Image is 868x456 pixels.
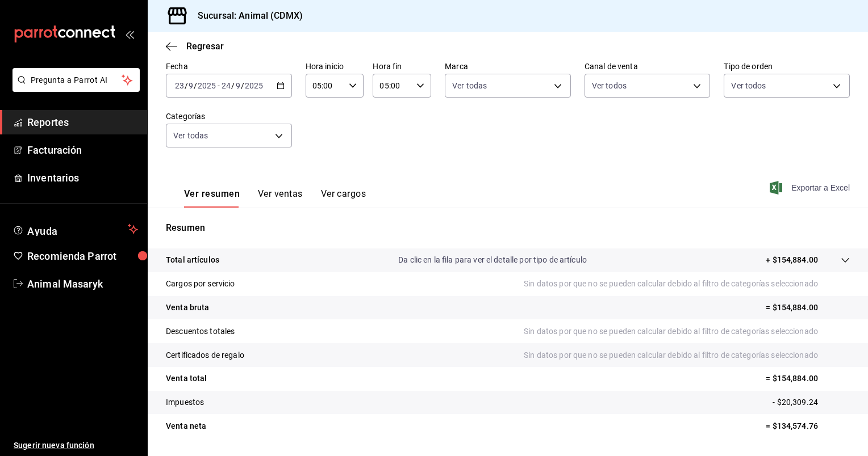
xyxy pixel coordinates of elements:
p: Impuestos [166,396,204,408]
span: Pregunta a Parrot AI [31,74,122,86]
p: = $134,574.76 [766,420,850,432]
a: Pregunta a Parrot AI [8,82,140,94]
label: Marca [445,62,571,70]
span: Animal Masaryk [27,276,138,292]
span: / [241,81,244,90]
label: Tipo de orden [724,62,850,70]
button: Ver ventas [258,188,303,208]
button: Exportar a Excel [772,181,850,195]
input: -- [188,81,194,90]
span: Recomienda Parrot [27,248,138,264]
p: Certificados de regalo [166,349,244,361]
button: Ver resumen [184,188,240,208]
label: Canal de venta [585,62,711,70]
span: Facturación [27,142,138,158]
span: Ver todas [173,130,208,141]
input: -- [235,81,241,90]
p: Venta bruta [166,302,209,314]
span: Ayuda [27,222,123,236]
span: Ver todos [731,80,766,91]
span: / [231,81,235,90]
span: Regresar [186,41,224,52]
p: Sin datos por que no se pueden calcular debido al filtro de categorías seleccionado [524,278,850,290]
p: Sin datos por que no se pueden calcular debido al filtro de categorías seleccionado [524,326,850,337]
input: -- [221,81,231,90]
span: / [185,81,188,90]
p: Da clic en la fila para ver el detalle por tipo de artículo [398,254,587,266]
button: Regresar [166,41,224,52]
p: Venta total [166,373,207,385]
span: Ver todas [452,80,487,91]
p: Resumen [166,221,850,235]
button: Pregunta a Parrot AI [12,68,140,92]
input: ---- [244,81,264,90]
span: / [194,81,197,90]
p: - $20,309.24 [773,396,850,408]
button: open_drawer_menu [125,29,134,39]
label: Fecha [166,62,292,70]
p: + $154,884.00 [766,254,818,266]
span: Sugerir nueva función [14,440,138,451]
span: Ver todos [592,80,627,91]
p: Cargos por servicio [166,278,235,290]
p: Total artículos [166,254,219,266]
label: Hora inicio [306,62,364,70]
span: - [218,81,220,90]
div: navigation tabs [184,188,366,208]
p: Sin datos por que no se pueden calcular debido al filtro de categorías seleccionado [524,349,850,361]
p: = $154,884.00 [766,302,850,314]
span: Reportes [27,115,138,130]
p: Descuentos totales [166,326,235,337]
p: Venta neta [166,420,206,432]
label: Hora fin [373,62,431,70]
h3: Sucursal: Animal (CDMX) [189,9,303,23]
input: ---- [197,81,216,90]
input: -- [174,81,185,90]
label: Categorías [166,112,292,120]
button: Ver cargos [321,188,366,208]
p: = $154,884.00 [766,373,850,385]
span: Inventarios [27,170,138,185]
